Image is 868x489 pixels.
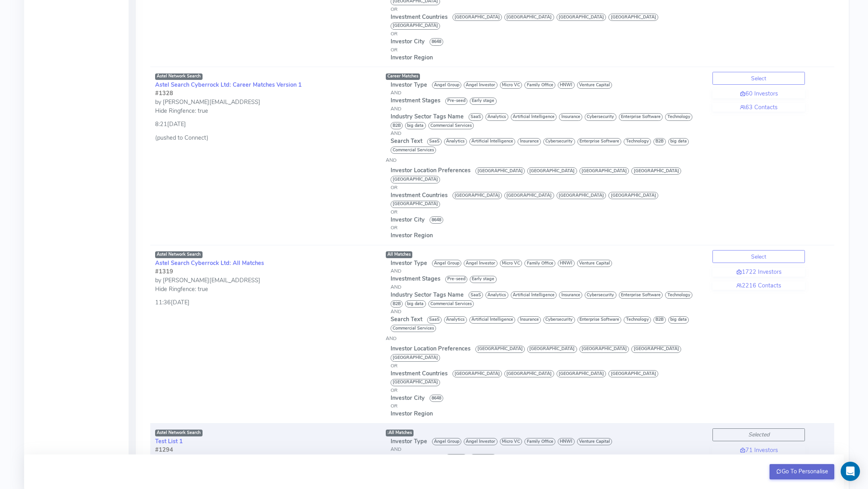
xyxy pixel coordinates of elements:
[518,138,541,145] span: Insurance
[386,335,703,342] div: AND
[469,138,516,145] span: Artificial Intelligence
[511,113,557,120] span: Artificial Intelligence
[445,276,468,283] span: Pre-seed
[469,291,483,299] span: SaaS
[559,113,582,120] span: Insurance
[391,362,703,369] div: OR
[155,267,376,276] div: #1319
[391,96,440,104] span: Investment Stages
[452,192,502,199] span: [GEOGRAPHIC_DATA]
[387,73,418,79] span: Career Matches
[155,446,376,454] div: #1294
[391,379,440,386] span: [GEOGRAPHIC_DATA]
[527,167,577,175] span: [GEOGRAPHIC_DATA]
[391,300,403,308] span: B2B
[391,89,703,96] div: AND
[391,122,403,129] span: B2B
[577,260,612,267] span: Venture Capital
[631,346,681,353] span: [GEOGRAPHIC_DATA]
[391,291,464,299] span: Industry Sector Tags Name
[430,216,444,224] span: 8648
[391,437,427,445] span: Investor Type
[527,346,577,353] span: [GEOGRAPHIC_DATA]
[391,37,425,45] span: Investor City
[155,437,183,445] a: Test List 1
[470,276,497,283] span: Early stage
[405,300,426,308] span: big data
[405,122,426,129] span: big data
[608,370,658,377] span: [GEOGRAPHIC_DATA]
[155,89,376,98] div: #1328
[391,354,440,361] span: [GEOGRAPHIC_DATA]
[712,90,805,98] a: 60 Investors
[770,464,834,479] button: Go To Personalise
[748,431,770,438] i: Selected
[428,300,474,308] span: Commercial Services
[391,53,433,61] span: Investor Region
[444,138,467,145] span: Analytics
[391,208,703,216] div: OR
[452,14,502,21] span: [GEOGRAPHIC_DATA]
[504,370,554,377] span: [GEOGRAPHIC_DATA]
[500,81,522,89] span: Micro VC
[391,176,440,183] span: [GEOGRAPHIC_DATA]
[841,462,860,481] div: Open Intercom Messenger
[653,138,666,145] span: B2B
[475,167,525,175] span: [GEOGRAPHIC_DATA]
[712,446,805,455] a: 71 Investors
[155,259,264,267] a: Astel Search Cyberrock Ltd: All Matches
[391,201,440,208] span: [GEOGRAPHIC_DATA]
[524,438,555,445] span: Family Office
[608,14,658,21] span: [GEOGRAPHIC_DATA]
[155,293,376,307] div: 11:36[DATE]
[524,81,555,89] span: Family Office
[155,81,302,89] a: Astel Search Cyberrock Ltd: Career Matches Version 1
[391,446,703,453] div: AND
[391,369,448,377] span: Investment Countries
[391,105,703,112] div: AND
[391,166,471,174] span: Investor Location Preferences
[391,112,464,120] span: Industry Sector Tags Name
[557,14,606,21] span: [GEOGRAPHIC_DATA]
[430,395,444,402] span: 8648
[391,13,448,21] span: Investment Countries
[391,231,433,239] span: Investor Region
[464,438,497,445] span: Angel Investor
[631,167,681,175] span: [GEOGRAPHIC_DATA]
[391,315,422,323] span: Search Text
[712,428,805,441] button: Selected
[391,387,703,394] div: OR
[558,438,575,445] span: HNWI
[391,224,703,231] div: OR
[712,250,805,263] button: Select
[624,316,651,324] span: Technology
[155,115,376,129] div: 8:21[DATE]
[391,22,440,30] span: [GEOGRAPHIC_DATA]
[668,316,689,324] span: big data
[155,73,203,80] span: Astel Network Search
[391,30,703,37] div: OR
[511,291,557,299] span: Artificial Intelligence
[155,285,376,294] div: Hide Ringfence: true
[155,134,376,143] div: (pushed to Connect)
[504,192,554,199] span: [GEOGRAPHIC_DATA]
[608,192,658,199] span: [GEOGRAPHIC_DATA]
[155,430,203,436] span: Astel Network Search
[464,260,497,267] span: Angel Investor
[391,6,703,13] div: OR
[577,138,622,145] span: Enterprise Software
[391,394,425,402] span: Investor City
[391,137,422,145] span: Search Text
[428,122,474,129] span: Commercial Services
[386,157,703,164] div: AND
[391,402,703,410] div: OR
[470,98,497,105] span: Early stage
[391,453,440,461] span: Investment Stages
[712,103,805,112] a: 63 Contacts
[391,344,471,352] span: Investor Location Preferences
[619,113,663,120] span: Enterprise Software
[500,438,522,445] span: Micro VC
[391,308,703,315] div: AND
[712,268,805,277] a: 1722 Investors
[485,113,508,120] span: Analytics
